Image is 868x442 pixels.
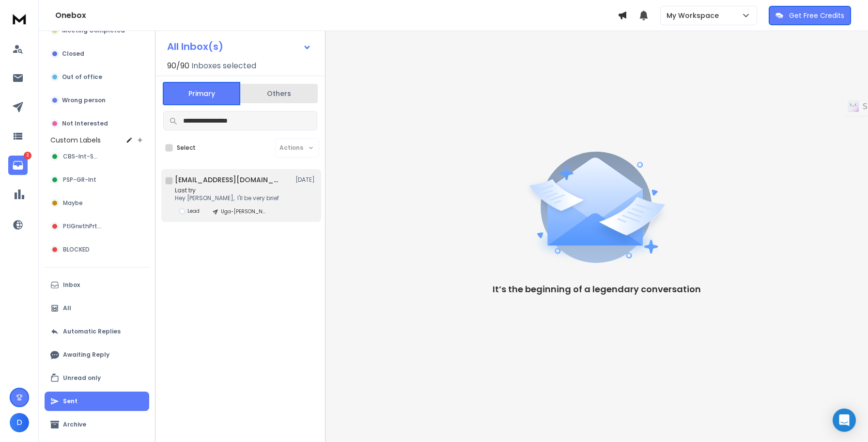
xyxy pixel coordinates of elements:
p: 2 [24,152,31,159]
p: Inbox [63,281,80,289]
p: Not Interested [62,120,108,127]
button: D [10,413,29,432]
img: logo [10,10,29,28]
button: Not Interested [45,114,149,133]
span: Maybe [63,199,83,207]
button: PSP-GR-Int [45,170,149,189]
button: CBS-Int-Sell [45,147,149,166]
p: Unread only [63,374,101,382]
p: Closed [62,50,84,58]
span: PtlGrwthPrtnr [63,222,103,230]
h1: Onebox [55,10,618,21]
button: Wrong person [45,91,149,110]
button: Primary [163,82,240,105]
button: Sent [45,392,149,411]
button: PtlGrwthPrtnr [45,217,149,236]
p: Last try [175,187,279,194]
button: Others [240,83,318,104]
span: BLOCKED [63,246,90,253]
h3: Custom Labels [50,135,101,145]
p: Lead [187,207,200,215]
button: Out of office [45,67,149,87]
button: BLOCKED [45,240,149,259]
p: Out of office [62,73,102,81]
p: [DATE] [295,176,317,184]
p: Uga-[PERSON_NAME]-[PERSON_NAME]-[GEOGRAPHIC_DATA] [221,208,267,215]
button: Closed [45,44,149,63]
div: Open Intercom Messenger [833,409,856,432]
p: Get Free Credits [789,11,844,20]
button: Maybe [45,193,149,213]
p: My Workspace [666,11,723,20]
h1: All Inbox(s) [167,42,223,51]
button: All [45,299,149,318]
button: Unread only [45,368,149,388]
p: Automatic Replies [63,328,121,335]
h3: Inboxes selected [191,60,256,72]
span: 90 / 90 [167,60,189,72]
h1: [EMAIL_ADDRESS][DOMAIN_NAME] [175,175,281,185]
p: Hey [PERSON_NAME], I'll be very brief [175,194,279,202]
button: Awaiting Reply [45,345,149,364]
button: Automatic Replies [45,322,149,341]
p: Sent [63,397,77,405]
p: It’s the beginning of a legendary conversation [493,283,701,296]
p: Wrong person [62,96,106,104]
p: All [63,304,71,312]
p: Awaiting Reply [63,351,109,359]
button: Get Free Credits [769,6,851,25]
button: All Inbox(s) [159,37,319,56]
button: Archive [45,415,149,434]
label: Select [177,144,196,152]
a: 2 [8,156,28,175]
p: Archive [63,421,86,428]
button: Inbox [45,275,149,295]
span: CBS-Int-Sell [63,153,100,160]
span: PSP-GR-Int [63,176,96,184]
